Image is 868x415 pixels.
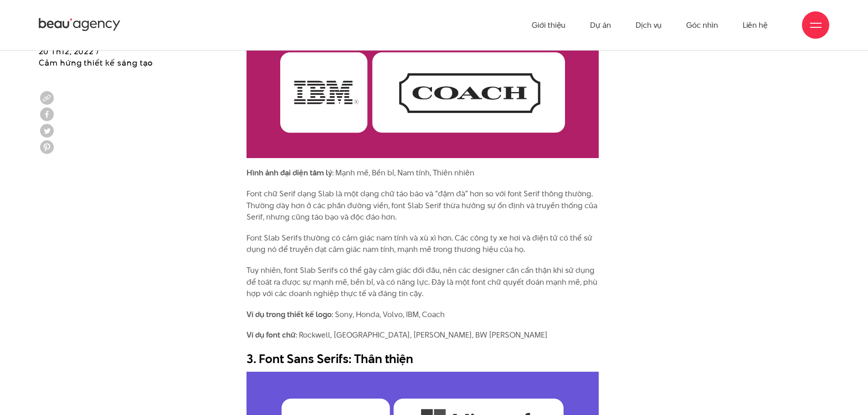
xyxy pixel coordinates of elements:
p: Font chữ Serif dạng Slab là một dạng chữ táo báo và “đậm đà” hơn so với font Serif thông thường. ... [247,188,599,223]
span: 20 Th12, 2022 / Cảm hứng thiết kế sáng tạo [39,46,153,68]
p: Font Slab Serifs thường có cảm giác nam tính và xù xì hơn. Các công ty xe hơi và điện tử có thể s... [247,232,599,256]
h2: 3. Font Sans Serifs: Thân thiện [247,350,599,368]
strong: Hình ảnh đại diện tâm lý [247,167,332,178]
strong: Ví dụ trong thiết kế logo [247,309,332,320]
strong: Ví dụ font chữ [247,329,296,340]
p: : Mạnh mẽ, Bền bỉ, Nam tính, Thiên nhiên [247,167,599,179]
p: Tuy nhiên, font Slab Serifs có thể gây cảm giác đối đầu, nên các designer cần cẩn thận khi sử dụn... [247,265,599,300]
p: : Rockwell, [GEOGRAPHIC_DATA], [PERSON_NAME], BW [PERSON_NAME] [247,329,599,341]
p: : Sony, Honda, Volvo, IBM, Coach [247,309,599,321]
